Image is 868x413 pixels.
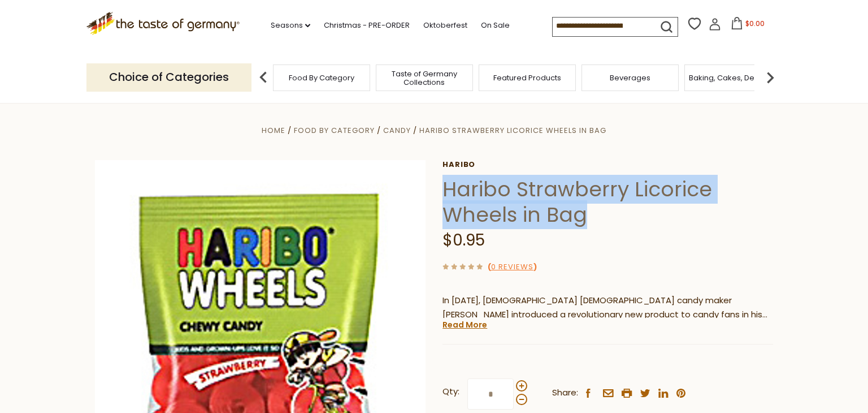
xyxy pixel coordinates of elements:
[759,66,782,89] img: next arrow
[383,125,411,136] a: Candy
[442,294,773,322] p: In [DATE], [DEMOGRAPHIC_DATA] [DEMOGRAPHIC_DATA] candy maker [PERSON_NAME] introduced a revolutio...
[723,17,771,34] button: $0.00
[442,160,773,169] a: Haribo
[442,385,459,399] strong: Qty:
[423,19,467,32] a: Oktoberfest
[379,70,470,87] a: Taste of Germany Collections
[324,19,410,32] a: Christmas - PRE-ORDER
[86,63,251,91] p: Choice of Categories
[294,125,375,136] a: Food By Category
[252,66,275,89] img: previous arrow
[289,74,354,82] a: Food By Category
[552,386,578,400] span: Share:
[491,261,533,273] a: 0 Reviews
[689,74,776,82] a: Baking, Cakes, Desserts
[610,74,650,82] a: Beverages
[419,125,606,136] a: Haribo Strawberry Licorice Wheels in Bag
[745,19,765,28] span: $0.00
[262,125,285,136] a: Home
[442,319,487,330] a: Read More
[467,378,514,410] input: Qty:
[481,19,510,32] a: On Sale
[493,74,561,82] a: Featured Products
[271,19,310,32] a: Seasons
[442,177,773,227] h1: Haribo Strawberry Licorice Wheels in Bag
[488,261,537,272] span: ( )
[442,229,485,251] span: $0.95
